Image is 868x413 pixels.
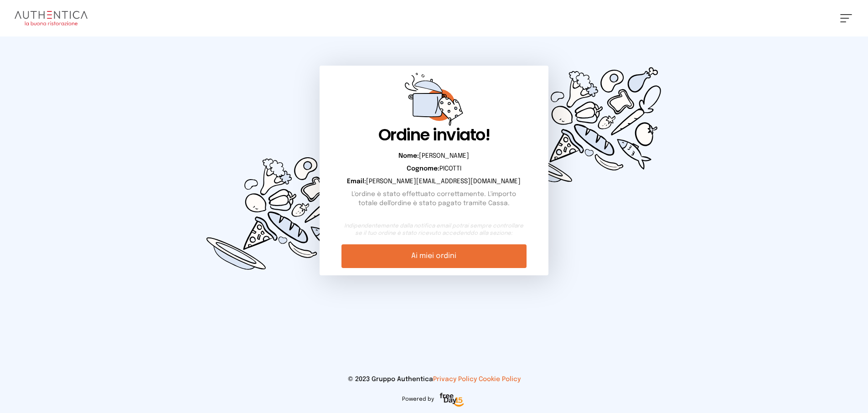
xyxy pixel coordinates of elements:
b: Cognome: [407,165,439,172]
img: logo.8f33a47.png [15,11,88,26]
small: Indipendentemente dalla notifica email potrai sempre controllare se il tuo ordine è stato ricevut... [341,222,526,237]
img: d0449c3114cc73e99fc76ced0c51d0cd.svg [193,124,368,301]
p: L'ordine è stato effettuato correttamente. L'importo totale dell'ordine è stato pagato tramite Ca... [341,190,526,208]
a: Ai miei ordini [341,244,526,268]
a: Privacy Policy [433,376,477,382]
p: [PERSON_NAME][EMAIL_ADDRESS][DOMAIN_NAME] [341,177,526,186]
b: Email: [347,178,366,185]
p: PICOTTI [341,164,526,173]
p: © 2023 Gruppo Authentica [15,375,853,384]
p: [PERSON_NAME] [341,151,526,160]
img: d0449c3114cc73e99fc76ced0c51d0cd.svg [500,36,675,213]
h1: Ordine inviato! [341,126,526,144]
a: Cookie Policy [479,376,521,382]
img: logo-freeday.3e08031.png [438,391,466,409]
span: Powered by [402,396,434,403]
b: Nome: [398,153,419,159]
